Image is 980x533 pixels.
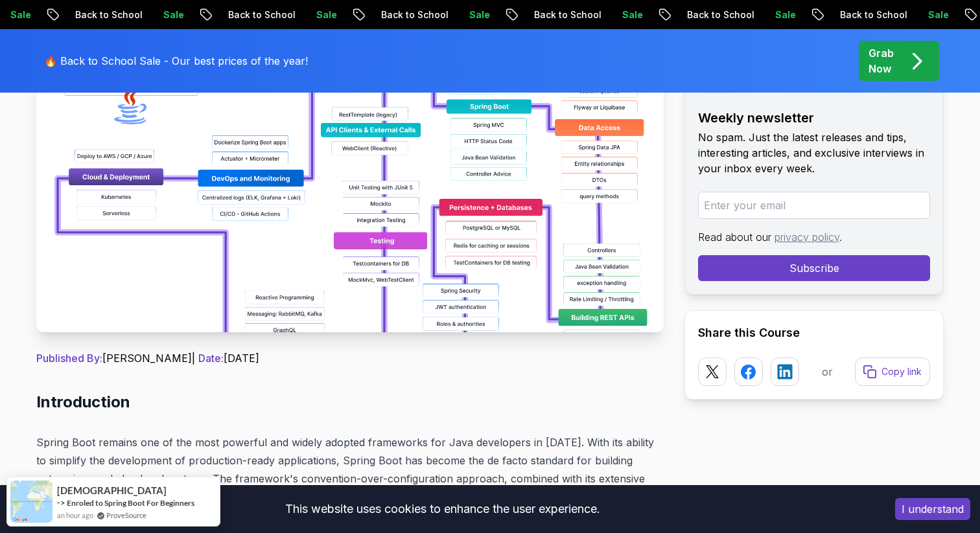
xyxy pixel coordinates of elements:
button: Accept cookies [895,498,970,520]
p: Copy link [881,365,922,378]
p: [PERSON_NAME] | [DATE] [36,350,664,366]
p: No spam. Just the latest releases and tips, interesting articles, and exclusive interviews in you... [698,130,930,176]
h2: Weekly newsletter [698,109,930,127]
p: Read about our . [698,229,930,245]
p: Back to School [370,8,458,21]
p: 🔥 Back to School Sale - Our best prices of the year! [44,53,308,69]
p: Back to School [829,8,917,21]
p: Back to School [523,8,611,21]
span: Date: [198,352,224,365]
p: Spring Boot remains one of the most powerful and widely adopted frameworks for Java developers in... [36,433,664,506]
button: Copy link [855,357,930,386]
img: provesource social proof notification image [10,481,52,523]
span: Published By: [36,352,102,365]
p: Sale [611,8,653,21]
p: Grab Now [869,45,894,76]
h2: Introduction [36,392,664,413]
button: Subscribe [698,255,930,281]
a: ProveSource [106,510,146,521]
span: an hour ago [57,510,93,521]
p: Sale [305,8,347,21]
p: Sale [917,8,959,21]
p: or [822,364,833,380]
p: Sale [152,8,194,21]
img: Spring Boot Roadmap 2025: The Complete Guide for Backend Developers thumbnail [36,41,664,332]
div: This website uses cookies to enhance the user experience. [10,495,876,523]
p: Back to School [676,8,764,21]
a: privacy policy [775,231,839,244]
p: Sale [458,8,500,21]
p: Back to School [217,8,305,21]
p: Sale [764,8,806,21]
span: -> [57,497,65,508]
p: Back to School [64,8,152,21]
input: Enter your email [698,192,930,219]
span: [DEMOGRAPHIC_DATA] [57,485,167,496]
a: Enroled to Spring Boot For Beginners [67,498,194,508]
h2: Share this Course [698,324,930,342]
